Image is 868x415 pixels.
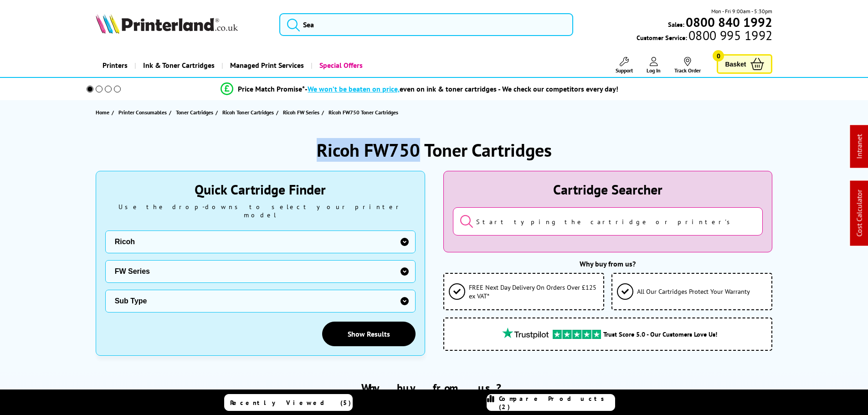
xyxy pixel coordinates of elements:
span: Price Match Promise* [238,84,305,93]
a: Basket 0 [717,54,772,74]
img: trustpilot rating [553,330,601,339]
h2: Why buy from us? [96,381,773,395]
a: Printer Consumables [118,108,169,117]
a: 0800 840 1992 [684,18,772,26]
span: Customer Service: [637,31,772,42]
span: Toner Cartridges [176,108,213,117]
span: Recently Viewed (5) [230,399,351,407]
span: All Our Cartridges Protect Your Warranty [637,287,750,296]
a: Cost Calculator [855,190,864,237]
img: Printerland Logo [96,14,238,34]
input: Start typing the cartridge or printer's name... [453,207,763,236]
span: We won’t be beaten on price, [308,84,400,93]
span: 0800 995 1992 [687,31,772,40]
span: Ricoh Toner Cartridges [222,108,274,117]
a: Support [616,57,633,74]
li: modal_Promise [74,81,765,97]
span: Compare Products (2) [499,395,615,411]
span: Ricoh FW Series [283,108,319,117]
span: FREE Next Day Delivery On Orders Over £125 ex VAT* [469,283,599,300]
span: Sales: [668,20,684,29]
span: Basket [725,58,746,70]
div: Cartridge Searcher [453,180,763,198]
a: Printerland Logo [96,14,268,36]
a: Home [96,108,112,117]
a: Intranet [855,134,864,159]
span: Printer Consumables [118,108,167,117]
a: Compare Products (2) [487,394,615,411]
input: Sea [279,13,573,36]
a: Ricoh Toner Cartridges [222,108,276,117]
b: 0800 840 1992 [686,14,772,31]
a: Special Offers [311,54,370,77]
a: Ricoh FW Series [283,108,322,117]
h1: Ricoh FW750 Toner Cartridges [317,138,552,162]
a: Track Order [674,57,701,74]
img: trustpilot rating [498,328,553,339]
a: Toner Cartridges [176,108,216,117]
div: Why buy from us? [443,259,773,268]
a: Managed Print Services [221,54,311,77]
div: Quick Cartridge Finder [105,180,416,198]
span: Trust Score 5.0 - Our Customers Love Us! [603,330,717,338]
span: Support [616,67,633,74]
a: Log In [647,57,661,74]
a: Recently Viewed (5) [224,394,353,411]
a: Printers [96,54,134,77]
span: 0 [713,50,724,61]
a: Ink & Toner Cartridges [134,54,221,77]
div: - even on ink & toner cartridges - We check our competitors every day! [305,84,618,93]
span: Log In [647,67,661,74]
div: Use the drop-downs to select your printer model [105,203,416,219]
span: Mon - Fri 9:00am - 5:30pm [711,7,772,15]
span: Ink & Toner Cartridges [143,54,215,77]
a: Show Results [322,322,416,346]
span: Ricoh FW750 Toner Cartridges [329,109,398,116]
